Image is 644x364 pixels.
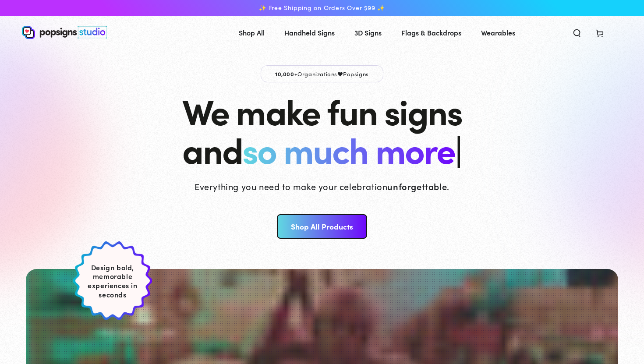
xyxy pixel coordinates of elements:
[278,21,341,44] a: Handheld Signs
[261,65,383,82] p: Organizations Popsigns
[387,180,447,192] strong: unforgettable
[284,26,335,39] span: Handheld Signs
[22,26,107,39] img: Popsigns Studio
[182,91,462,168] h1: We make fun signs and
[239,26,265,39] span: Shop All
[277,214,367,239] a: Shop All Products
[242,124,455,173] span: so much more
[348,21,388,44] a: 3D Signs
[566,23,588,42] summary: Search our site
[232,21,271,44] a: Shop All
[481,26,515,39] span: Wearables
[275,70,297,78] span: 10,000+
[401,26,461,39] span: Flags & Backdrops
[259,4,385,12] span: ✨ Free Shipping on Orders Over $99 ✨
[395,21,468,44] a: Flags & Backdrops
[195,180,449,192] p: Everything you need to make your celebration .
[455,124,461,173] span: |
[474,21,522,44] a: Wearables
[354,26,382,39] span: 3D Signs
